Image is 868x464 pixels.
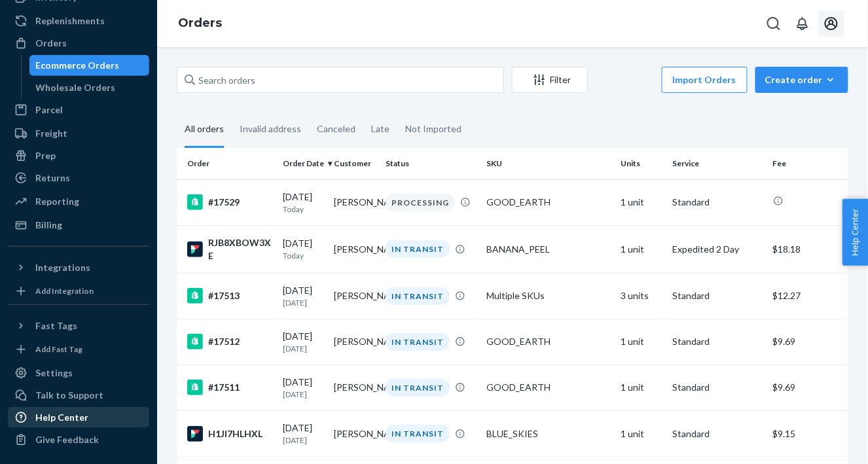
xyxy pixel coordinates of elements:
a: Add Fast Tag [8,342,149,357]
div: Invalid address [240,112,301,146]
div: IN TRANSIT [386,287,450,305]
td: 1 unit [615,365,667,410]
th: Status [380,148,481,179]
div: Prep [35,149,56,162]
button: Filter [512,67,588,93]
a: Add Integration [8,283,149,299]
button: Create order [755,67,848,93]
div: IN TRANSIT [386,240,450,258]
td: 1 unit [615,319,667,365]
div: Reporting [35,195,79,208]
div: Filter [513,73,587,86]
div: Late [371,112,389,146]
th: Order Date [278,148,329,179]
a: Billing [8,215,149,236]
div: Add Fast Tag [35,344,82,355]
div: #17512 [187,334,272,349]
p: Standard [672,196,763,209]
div: BLUE_SKIES [486,427,610,440]
div: #17511 [187,380,272,395]
a: Orders [8,33,149,54]
div: H1JI7HLHXL [187,426,272,442]
div: Talk to Support [35,389,103,402]
td: 3 units [615,273,667,319]
td: 1 unit [615,179,667,225]
p: Standard [672,289,763,302]
div: Give Feedback [35,433,99,446]
p: Standard [672,381,763,394]
div: Wholesale Orders [36,81,116,94]
td: 1 unit [615,411,667,457]
p: [DATE] [283,389,324,400]
td: [PERSON_NAME] [329,273,381,319]
p: Standard [672,335,763,348]
div: Billing [35,219,62,232]
div: Fast Tags [35,319,77,332]
div: [DATE] [283,421,324,446]
button: Fast Tags [8,315,149,336]
th: Order [177,148,278,179]
div: GOOD_EARTH [486,381,610,394]
p: Today [283,204,324,215]
button: Integrations [8,257,149,278]
a: Replenishments [8,10,149,31]
div: All orders [185,112,224,148]
a: Talk to Support [8,385,149,406]
div: Ecommerce Orders [36,59,120,72]
a: Parcel [8,99,149,120]
td: [PERSON_NAME] [329,365,381,410]
button: Open account menu [818,10,844,37]
button: Open Search Box [761,10,787,37]
a: Prep [8,145,149,166]
a: Reporting [8,191,149,212]
p: [DATE] [283,435,324,446]
a: Orders [178,16,222,30]
th: Service [667,148,768,179]
div: [DATE] [283,284,324,308]
div: Not Imported [405,112,461,146]
div: Replenishments [35,14,105,27]
td: $18.18 [768,225,848,273]
div: Settings [35,366,73,380]
div: Help Center [35,411,88,424]
div: Orders [35,37,67,50]
td: $12.27 [768,273,848,319]
div: [DATE] [283,190,324,215]
th: Fee [768,148,848,179]
button: Import Orders [662,67,748,93]
p: Expedited 2 Day [672,243,763,256]
div: Freight [35,127,67,140]
td: [PERSON_NAME] [329,411,381,457]
ol: breadcrumbs [168,5,232,43]
a: Wholesale Orders [29,77,150,98]
p: [DATE] [283,297,324,308]
td: [PERSON_NAME] [329,179,381,225]
p: Standard [672,427,763,440]
div: Returns [35,171,70,185]
a: Ecommerce Orders [29,55,150,76]
td: $9.69 [768,319,848,365]
a: Settings [8,363,149,384]
div: BANANA_PEEL [486,243,610,256]
p: [DATE] [283,343,324,354]
td: [PERSON_NAME] [329,225,381,273]
td: [PERSON_NAME] [329,319,381,365]
div: [DATE] [283,376,324,400]
a: Returns [8,168,149,188]
div: IN TRANSIT [386,379,450,397]
input: Search orders [177,67,504,93]
button: Open notifications [789,10,816,37]
a: Help Center [8,407,149,428]
div: Canceled [317,112,355,146]
div: IN TRANSIT [386,425,450,442]
div: [DATE] [283,237,324,261]
div: #17513 [187,288,272,304]
td: Multiple SKUs [481,273,615,319]
td: $9.69 [768,365,848,410]
div: PROCESSING [386,194,455,211]
div: Customer [335,158,376,169]
div: GOOD_EARTH [486,335,610,348]
button: Help Center [842,199,868,266]
a: Freight [8,123,149,144]
th: Units [615,148,667,179]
